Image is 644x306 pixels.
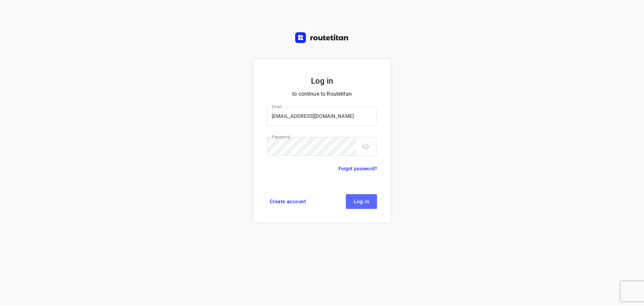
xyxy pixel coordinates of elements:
span: Create account [270,199,306,204]
a: Create account [267,194,309,209]
p: to continue to Routetitan [267,89,377,99]
button: Log in [346,194,377,209]
a: Forgot password? [338,165,377,173]
h5: Log in [267,75,377,87]
img: Routetitan [295,32,349,43]
button: toggle password visibility [359,140,372,153]
span: Log in [354,199,369,204]
a: Routetitan [295,32,349,45]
